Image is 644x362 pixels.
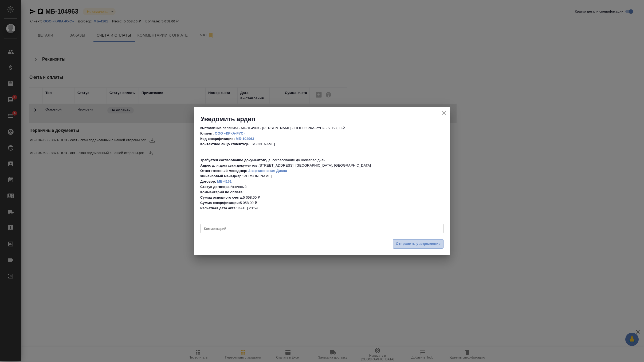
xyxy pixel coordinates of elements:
[200,158,266,162] b: Требуется согласование документов:
[201,115,450,123] h2: Уведомить ардеп
[200,142,246,146] b: Контактное лицо клиента:
[236,137,254,141] a: МБ-104963
[200,131,214,135] b: Клиент:
[200,195,243,199] b: Сумма основного счета:
[200,169,247,173] b: Ответственный менеджер:
[396,241,441,247] span: Отправить уведомление
[217,179,231,183] a: МБ-4161
[200,185,231,189] b: Статус договора:
[200,125,444,131] p: выставление первички - МБ-104963 - [PERSON_NAME] - ООО «КРКА-РУС» - 5 058,00 ₽
[200,163,259,167] b: Адрес для доставки документов:
[393,239,443,249] button: Отправить уведомление
[200,131,444,211] p: [PERSON_NAME] Да, согласование до undefined дней [STREET_ADDRESS], [GEOGRAPHIC_DATA], [GEOGRAPHIC...
[215,131,245,135] a: ООО «КРКА-РУС»
[200,174,243,178] b: Финансовый менеджер:
[200,179,216,183] b: Договор:
[200,206,237,210] b: Расчетная дата акта:
[248,169,287,173] a: Звержановская Диана
[440,109,448,117] button: close
[200,137,235,141] b: Код спецификации:
[200,201,240,205] b: Сумма спецификации:
[200,190,244,194] b: Комментарий по оплате:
